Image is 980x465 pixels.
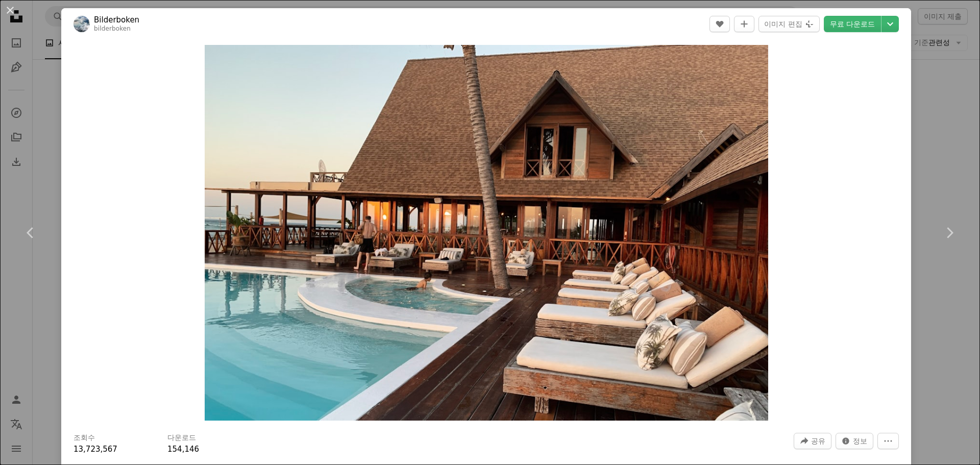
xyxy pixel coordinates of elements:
span: 154,146 [167,445,199,454]
span: 정보 [853,433,867,449]
a: 무료 다운로드 [824,16,881,32]
h3: 조회수 [73,433,95,443]
button: 이 이미지 관련 통계 [836,433,873,449]
button: 이 이미지 공유 [794,433,831,449]
a: Bilderboken [94,15,139,25]
img: Bilderboken의 프로필로 이동 [73,16,90,32]
span: 공유 [811,433,825,449]
button: 이미지 편집 [758,16,819,32]
button: 좋아요 [709,16,730,32]
button: 컬렉션에 추가 [734,16,754,32]
button: 다운로드 크기 선택 [881,16,899,32]
button: 더 많은 작업 [877,433,899,449]
span: 13,723,567 [73,445,117,454]
button: 이 이미지 확대 [205,45,768,421]
img: 낮에 수영장에 있는 사람 [205,45,768,421]
h3: 다운로드 [167,433,196,443]
a: 다음 [919,184,980,282]
a: bilderboken [94,25,131,32]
